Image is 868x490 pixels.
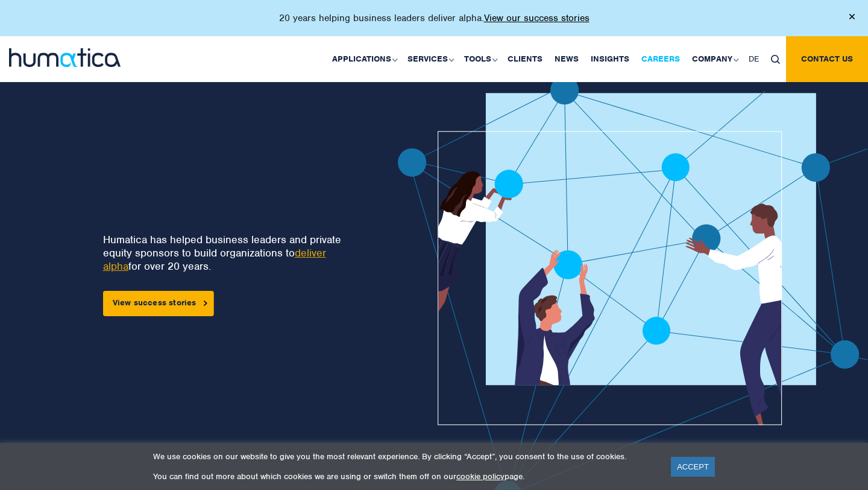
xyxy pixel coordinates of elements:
[786,36,868,82] a: Contact us
[103,246,326,273] a: deliver alpha
[103,291,214,316] a: View success stories
[153,471,656,482] p: You can find out more about which cookies we are using or switch them off on our page.
[585,36,635,82] a: Insights
[458,36,502,82] a: Tools
[401,36,458,82] a: Services
[484,12,590,24] a: View our success stories
[153,451,656,462] p: We use cookies on our website to give you the most relevant experience. By clicking “Accept”, you...
[204,301,207,306] img: arrowicon
[771,55,780,64] img: search_icon
[456,471,505,482] a: cookie policy
[749,54,759,64] span: DE
[279,12,590,24] p: 20 years helping business leaders deliver alpha.
[326,36,401,82] a: Applications
[9,48,121,67] img: logo
[549,36,585,82] a: News
[686,36,743,82] a: Company
[743,36,765,82] a: DE
[671,457,715,477] a: ACCEPT
[635,36,686,82] a: Careers
[502,36,549,82] a: Clients
[103,233,357,273] p: Humatica has helped business leaders and private equity sponsors to build organizations to for ov...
